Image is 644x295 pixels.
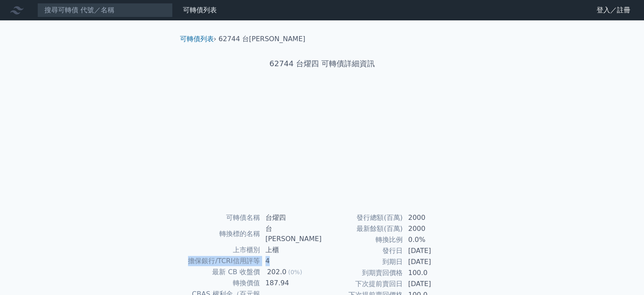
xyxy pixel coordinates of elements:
td: 0.0% [403,234,461,245]
td: 到期日 [322,256,403,267]
td: 上櫃 [260,244,322,256]
td: 下次提前賣回日 [322,278,403,289]
td: 發行日 [322,245,403,256]
td: 2000 [403,212,461,223]
div: 聊天小工具 [602,254,644,295]
h1: 62744 台燿四 可轉債詳細資訊 [173,58,471,70]
iframe: Chat Widget [602,254,644,295]
a: 登入／註冊 [590,3,637,17]
a: 可轉債列表 [180,35,214,43]
div: 202.0 [265,267,288,277]
td: 4 [260,256,322,267]
td: 可轉債名稱 [183,212,260,223]
a: 可轉債列表 [183,6,217,14]
input: 搜尋可轉債 代號／名稱 [37,3,173,17]
td: 上市櫃別 [183,244,260,256]
td: 台[PERSON_NAME] [260,223,322,244]
li: 62744 台[PERSON_NAME] [218,34,305,44]
td: 轉換比例 [322,234,403,245]
li: › [180,34,216,44]
td: 100.0 [403,267,461,278]
td: [DATE] [403,278,461,289]
td: 2000 [403,223,461,234]
td: 擔保銀行/TCRI信用評等 [183,256,260,267]
td: [DATE] [403,256,461,267]
td: 發行總額(百萬) [322,212,403,223]
td: 最新 CB 收盤價 [183,267,260,278]
td: 台燿四 [260,212,322,223]
td: 187.94 [260,278,322,289]
span: (0%) [288,269,302,275]
td: 轉換價值 [183,278,260,289]
td: 到期賣回價格 [322,267,403,278]
td: 最新餘額(百萬) [322,223,403,234]
td: 轉換標的名稱 [183,223,260,244]
td: [DATE] [403,245,461,256]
